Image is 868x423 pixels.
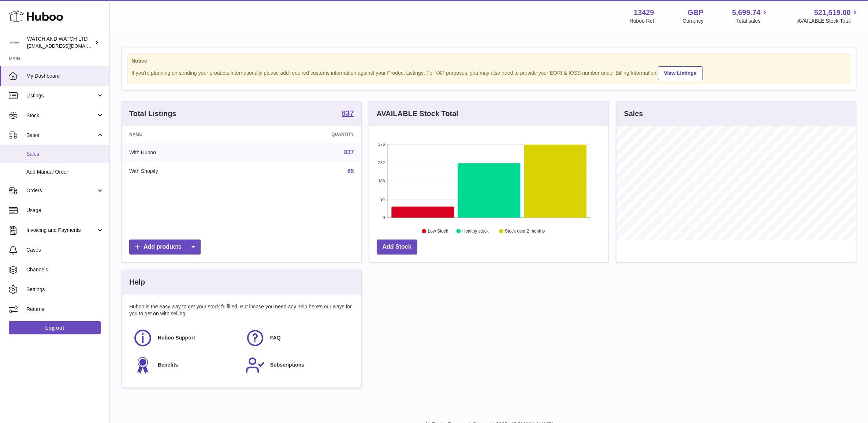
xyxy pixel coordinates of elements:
div: If you're planning on sending your products internationally please add required customs informati... [131,65,846,80]
h3: Sales [624,109,643,119]
h3: AVAILABLE Stock Total [377,109,458,119]
span: 521,519.00 [814,8,851,18]
div: Currency [683,18,704,25]
h3: Total Listings [129,109,176,119]
th: Name [122,126,251,143]
span: Benefits [158,361,178,368]
a: Huboo Support [133,328,238,348]
text: 94 [380,197,385,201]
a: Log out [9,321,101,334]
span: 5,699.74 [732,8,761,18]
div: Huboo Ref [630,18,654,25]
th: Quantity [251,126,361,143]
span: Add Manual Order [26,168,104,175]
span: Listings [26,92,96,99]
a: 837 [342,110,354,118]
span: Usage [26,207,104,214]
h3: Help [129,277,145,287]
a: 521,519.00 AVAILABLE Stock Total [797,8,859,25]
span: Orders [26,187,96,194]
text: Stock over 2 months [505,229,545,234]
a: FAQ [245,328,350,348]
span: Stock [26,112,96,119]
p: Huboo is the easy way to get your stock fulfilled. But incase you need any help here's our ways f... [129,303,354,317]
a: Add products [129,240,201,255]
a: 5,699.74 Total sales [732,8,769,25]
a: 837 [344,149,354,155]
div: WATCH AND WATCH LTD [27,36,93,49]
span: AVAILABLE Stock Total [797,18,859,25]
img: internalAdmin-13429@internal.huboo.com [9,37,20,48]
strong: 837 [342,110,354,117]
span: Huboo Support [158,334,195,341]
text: 188 [378,179,385,183]
td: With Huboo [122,143,251,162]
text: 376 [378,142,385,146]
span: Sales [26,132,96,139]
strong: GBP [688,8,703,18]
strong: Notice [131,57,846,64]
a: Benefits [133,355,238,375]
td: With Shopify [122,162,251,181]
span: FAQ [270,334,281,341]
text: Healthy stock [462,229,489,234]
span: Returns [26,306,104,313]
a: Subscriptions [245,355,350,375]
a: View Listings [658,66,703,80]
text: 0 [383,215,385,220]
a: Add Stock [377,240,417,255]
span: Sales [26,151,104,157]
span: Total sales [736,18,769,25]
a: 85 [347,168,354,174]
span: Channels [26,266,104,273]
span: [EMAIL_ADDRESS][DOMAIN_NAME] [27,43,108,49]
span: Subscriptions [270,361,304,368]
span: Invoicing and Payments [26,227,96,234]
span: Settings [26,286,104,293]
span: Cases [26,246,104,253]
text: Low Stock [428,229,448,234]
span: My Dashboard [26,73,104,79]
strong: 13429 [634,8,654,18]
text: 282 [378,160,385,165]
